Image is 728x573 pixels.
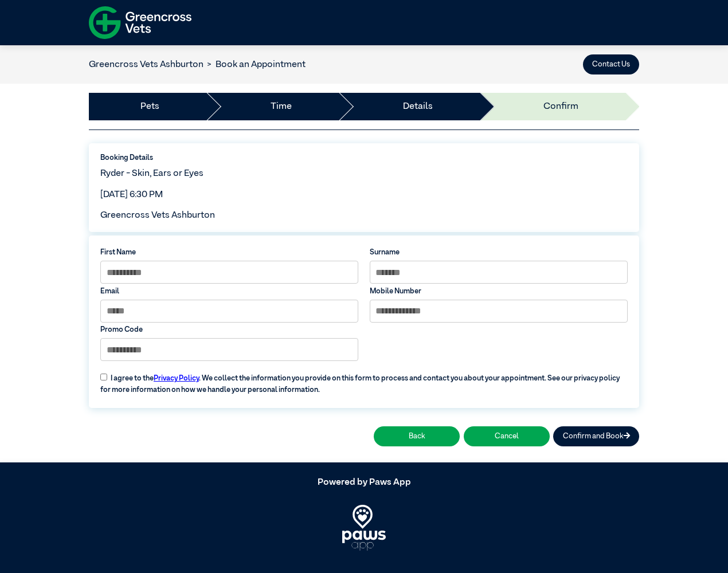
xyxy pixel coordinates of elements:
[370,286,628,297] label: Mobile Number
[100,211,215,220] span: Greencross Vets Ashburton
[140,100,159,113] a: Pets
[100,169,203,178] span: Ryder - Skin, Ears or Eyes
[89,3,191,42] img: f-logo
[271,100,292,113] a: Time
[203,58,306,72] li: Book an Appointment
[89,60,203,69] a: Greencross Vets Ashburton
[464,426,550,446] button: Cancel
[403,100,433,113] a: Details
[370,247,628,258] label: Surname
[95,366,633,395] label: I agree to the . We collect the information you provide on this form to process and contact you a...
[100,190,163,199] span: [DATE] 6:30 PM
[100,286,358,297] label: Email
[89,477,639,488] h5: Powered by Paws App
[342,505,386,551] img: PawsApp
[154,375,199,382] a: Privacy Policy
[553,426,639,446] button: Confirm and Book
[100,152,628,163] label: Booking Details
[374,426,460,446] button: Back
[100,247,358,258] label: First Name
[583,54,639,74] button: Contact Us
[100,374,107,380] input: I agree to thePrivacy Policy. We collect the information you provide on this form to process and ...
[100,324,358,335] label: Promo Code
[89,58,306,72] nav: breadcrumb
